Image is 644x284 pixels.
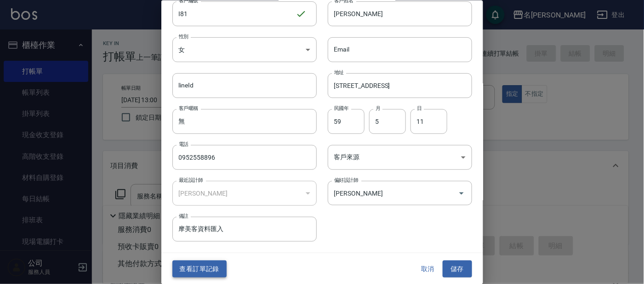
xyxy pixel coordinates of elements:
[179,104,198,111] label: 客戶暱稱
[417,104,422,111] label: 日
[376,104,380,111] label: 月
[179,213,188,220] label: 備註
[454,185,469,200] button: Open
[172,37,317,62] div: 女
[334,69,344,75] label: 地址
[172,261,227,278] button: 查看訂單記錄
[334,104,348,111] label: 民國年
[413,261,443,278] button: 取消
[179,141,188,148] label: 電話
[179,33,188,40] label: 性別
[443,261,472,278] button: 儲存
[334,177,358,184] label: 偏好設計師
[179,177,203,184] label: 最近設計師
[172,181,317,206] div: [PERSON_NAME]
